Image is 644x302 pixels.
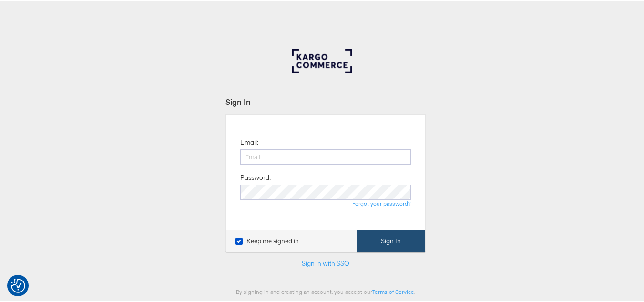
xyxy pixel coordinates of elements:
[240,172,271,181] label: Password:
[11,277,25,292] img: Revisit consent button
[302,258,349,266] a: Sign in with SSO
[225,95,426,106] div: Sign In
[225,287,426,294] div: By signing in and creating an account, you accept our .
[240,136,258,146] label: Email:
[11,277,25,292] button: Consent Preferences
[357,229,425,250] button: Sign In
[235,235,299,244] label: Keep me signed in
[372,287,414,294] a: Terms of Service
[240,148,411,163] input: Email
[352,198,411,206] a: Forgot your password?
